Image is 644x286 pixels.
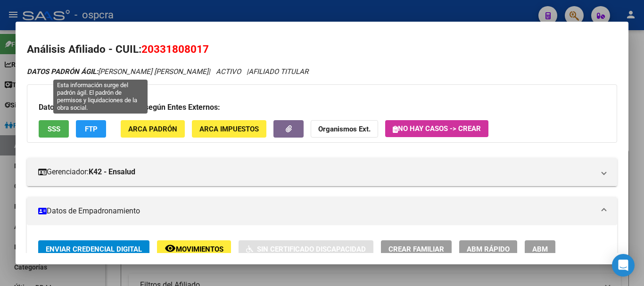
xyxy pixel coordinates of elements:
button: ABM [525,240,555,258]
strong: Organismos Ext. [318,125,371,133]
span: AFILIADO TITULAR [248,67,308,76]
span: FTP [85,125,98,133]
mat-panel-title: Datos de Empadronamiento [38,205,594,217]
span: SSS [48,125,60,133]
mat-panel-title: Gerenciador: [38,166,594,178]
span: No hay casos -> Crear [393,124,481,133]
span: 20331808017 [141,43,209,55]
button: FTP [76,120,106,138]
button: ABM Rápido [459,240,517,258]
button: Enviar Credencial Digital [38,240,149,258]
div: Open Intercom Messenger [612,254,635,277]
i: | ACTIVO | [27,67,308,76]
span: ABM Rápido [467,245,510,253]
mat-icon: remove_red_eye [165,243,176,254]
span: Sin Certificado Discapacidad [257,245,366,253]
strong: K42 - Ensalud [89,166,135,178]
span: Enviar Credencial Digital [46,245,142,253]
span: ABM [532,245,548,253]
span: ARCA Padrón [128,125,177,133]
button: Organismos Ext. [311,120,378,138]
button: No hay casos -> Crear [385,120,488,137]
button: Movimientos [157,240,231,258]
span: [PERSON_NAME] [PERSON_NAME] [27,67,208,76]
span: Movimientos [176,245,223,253]
span: ARCA Impuestos [199,125,259,133]
mat-expansion-panel-header: Gerenciador:K42 - Ensalud [27,158,617,186]
mat-expansion-panel-header: Datos de Empadronamiento [27,197,617,225]
button: Sin Certificado Discapacidad [239,240,373,258]
button: ARCA Impuestos [192,120,266,138]
strong: DATOS PADRÓN ÁGIL: [27,67,98,76]
h3: Datos Personales y Afiliatorios según Entes Externos: [39,102,605,113]
span: Crear Familiar [388,245,444,253]
button: SSS [39,120,69,138]
button: Crear Familiar [381,240,452,258]
button: ARCA Padrón [121,120,185,138]
h2: Análisis Afiliado - CUIL: [27,41,617,57]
